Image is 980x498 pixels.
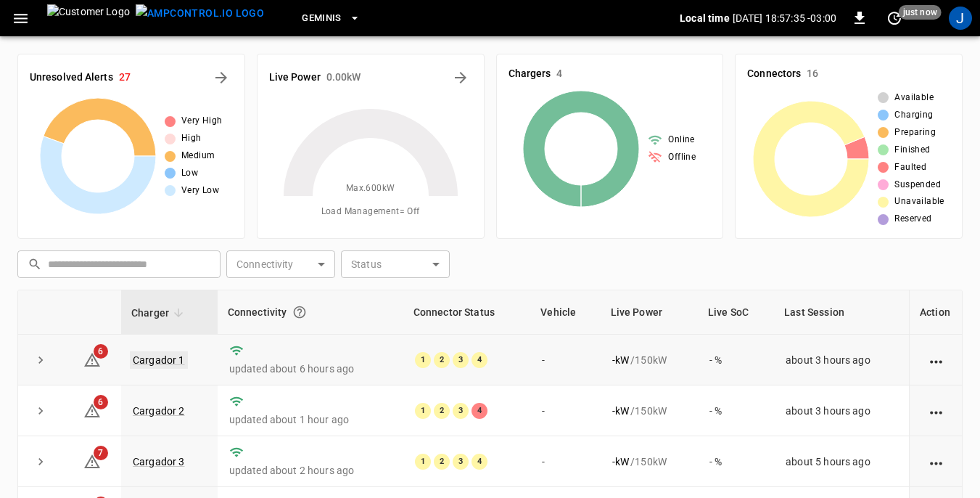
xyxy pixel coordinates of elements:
[453,454,469,470] div: 3
[181,184,219,198] span: Very Low
[269,70,321,86] h6: Live Power
[680,11,730,25] p: Local time
[434,403,450,419] div: 2
[894,195,944,209] span: Unavailable
[434,352,450,368] div: 2
[30,70,113,86] h6: Unresolved Alerts
[472,454,487,470] div: 4
[949,7,972,30] div: profile-icon
[883,7,906,30] button: set refresh interval
[133,405,185,417] a: Cargador 2
[453,352,469,368] div: 3
[612,454,629,469] p: - kW
[210,66,233,89] button: All Alerts
[612,353,686,367] div: / 150 kW
[228,299,393,325] div: Connectivity
[894,126,936,140] span: Preparing
[403,290,531,335] th: Connector Status
[287,299,313,325] button: Connection between the charger and our software.
[181,114,223,128] span: Very High
[894,143,930,158] span: Finished
[894,108,933,123] span: Charging
[472,403,487,419] div: 4
[530,290,600,335] th: Vehicle
[927,353,945,367] div: action cell options
[698,290,774,335] th: Live SoC
[894,91,934,105] span: Available
[894,212,931,226] span: Reserved
[472,352,487,368] div: 4
[83,353,101,364] a: 6
[774,436,909,487] td: about 5 hours ago
[83,455,101,467] a: 7
[131,304,188,322] span: Charger
[229,463,392,478] p: updated about 2 hours ago
[136,4,264,23] img: ampcontrol.io logo
[346,181,395,196] span: Max. 600 kW
[94,344,108,359] span: 6
[181,166,198,181] span: Low
[449,66,472,89] button: Energy Overview
[927,454,945,469] div: action cell options
[296,4,366,33] button: Geminis
[747,66,801,82] h6: Connectors
[601,290,698,335] th: Live Power
[774,335,909,385] td: about 3 hours ago
[83,404,101,415] a: 6
[302,10,342,27] span: Geminis
[229,412,392,427] p: updated about 1 hour ago
[774,290,909,335] th: Last Session
[453,403,469,419] div: 3
[94,446,108,460] span: 7
[415,403,431,419] div: 1
[909,290,962,335] th: Action
[229,362,392,376] p: updated about 6 hours ago
[899,5,942,20] span: just now
[181,131,202,146] span: High
[927,404,945,418] div: action cell options
[698,335,774,385] td: - %
[30,400,52,422] button: expand row
[894,160,926,175] span: Faulted
[774,385,909,436] td: about 3 hours ago
[530,436,600,487] td: -
[47,4,130,32] img: Customer Logo
[894,178,941,192] span: Suspended
[415,454,431,470] div: 1
[181,149,215,163] span: Medium
[130,351,188,369] a: Cargador 1
[668,150,696,165] span: Offline
[415,352,431,368] div: 1
[30,451,52,473] button: expand row
[668,133,694,147] span: Online
[807,66,818,82] h6: 16
[508,66,551,82] h6: Chargers
[94,395,108,409] span: 6
[698,385,774,436] td: - %
[119,70,131,86] h6: 27
[530,335,600,385] td: -
[321,205,420,219] span: Load Management = Off
[326,70,361,86] h6: 0.00 kW
[733,11,836,25] p: [DATE] 18:57:35 -03:00
[30,349,52,371] button: expand row
[698,436,774,487] td: - %
[612,404,686,418] div: / 150 kW
[612,404,629,418] p: - kW
[530,385,600,436] td: -
[133,456,185,468] a: Cargador 3
[434,454,450,470] div: 2
[612,454,686,469] div: / 150 kW
[556,66,562,82] h6: 4
[612,353,629,367] p: - kW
